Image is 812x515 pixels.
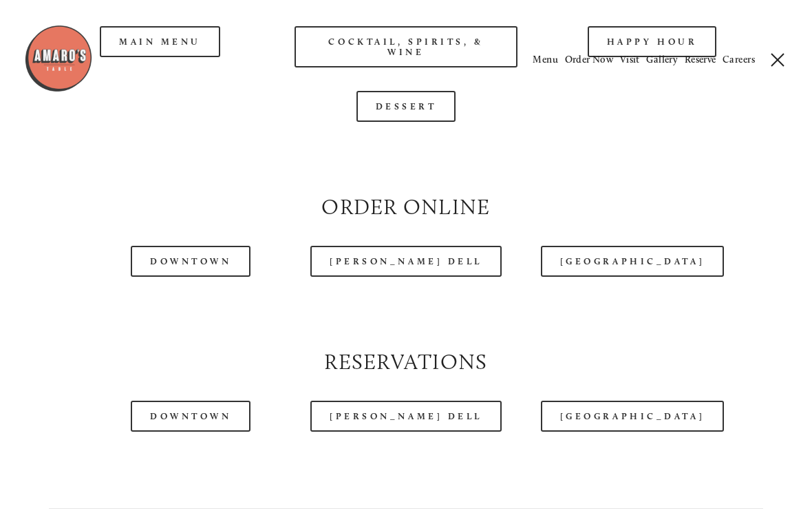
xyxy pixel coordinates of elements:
[565,54,614,65] a: Order Now
[310,246,502,277] a: [PERSON_NAME] Dell
[723,54,755,65] a: Careers
[310,401,502,432] a: [PERSON_NAME] Dell
[533,54,558,65] a: Menu
[646,54,678,65] a: Gallery
[49,192,763,222] h2: Order Online
[541,401,724,432] a: [GEOGRAPHIC_DATA]
[131,246,250,277] a: Downtown
[131,401,250,432] a: Downtown
[541,246,724,277] a: [GEOGRAPHIC_DATA]
[24,24,93,93] img: Amaro's Table
[49,347,763,377] h2: Reservations
[620,54,640,65] a: Visit
[685,54,716,65] a: Reserve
